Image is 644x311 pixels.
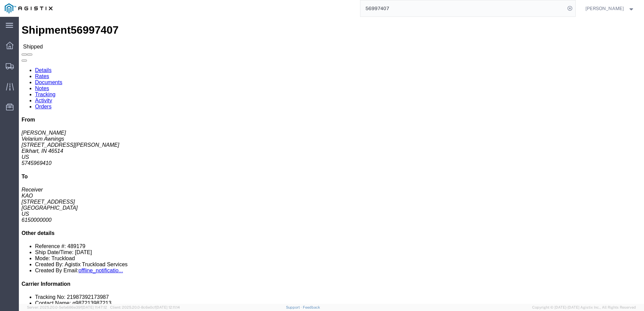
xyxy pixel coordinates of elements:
img: logo [5,3,53,13]
span: Nathan Seeley [585,5,624,12]
span: Server: 2025.20.0-5efa686e39f [27,305,107,309]
a: Support [286,305,303,309]
span: Client: 2025.20.0-8c6e0cf [110,305,180,309]
span: [DATE] 12:11:14 [156,305,180,309]
span: Copyright © [DATE]-[DATE] Agistix Inc., All Rights Reserved [532,305,636,310]
span: [DATE] 11:47:12 [82,305,107,309]
iframe: FS Legacy Container [19,17,644,304]
input: Search for shipment number, reference number [360,0,565,16]
a: Feedback [303,305,320,309]
button: [PERSON_NAME] [585,4,635,12]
